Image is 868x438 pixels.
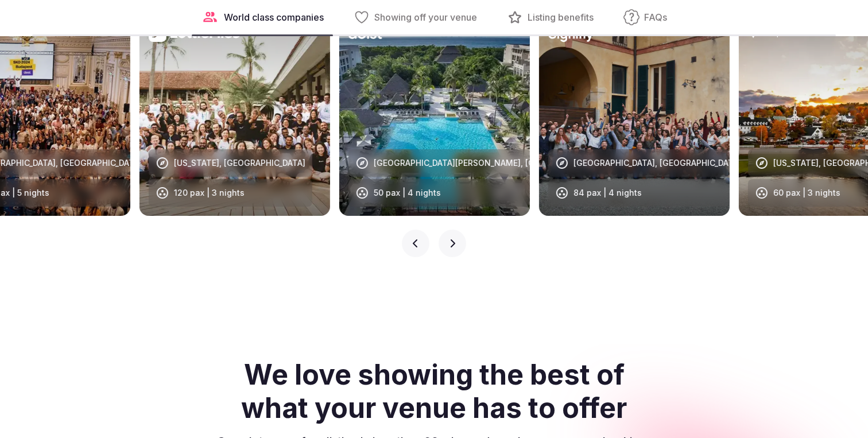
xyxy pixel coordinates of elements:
div: 50 pax | 4 nights [374,187,441,199]
div: [GEOGRAPHIC_DATA], [GEOGRAPHIC_DATA] [573,157,741,169]
div: [US_STATE], [GEOGRAPHIC_DATA] [174,157,305,169]
span: Listing benefits [528,11,594,24]
span: World class companies [224,11,324,24]
span: Showing off your venue [374,11,477,24]
div: [GEOGRAPHIC_DATA][PERSON_NAME], [GEOGRAPHIC_DATA] [374,157,607,169]
div: 60 pax | 3 nights [773,187,840,199]
div: 84 pax | 4 nights [573,187,642,199]
div: 120 pax | 3 nights [174,187,245,199]
h2: We love showing the best of what your venue has to offer [177,358,691,424]
span: FAQs [644,11,667,24]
